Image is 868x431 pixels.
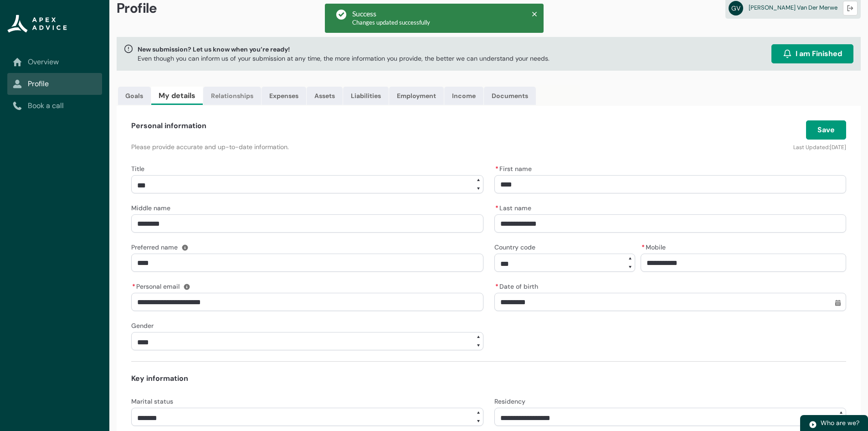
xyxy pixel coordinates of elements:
[642,243,645,251] abbr: required
[352,9,430,18] div: Success
[843,1,858,16] button: Logout
[131,322,154,330] span: Gender
[13,78,97,89] a: Profile
[495,165,498,173] abbr: required
[131,202,174,213] label: Middle name
[389,87,444,105] a: Employment
[495,282,498,291] abbr: required
[118,87,151,105] a: Goals
[771,44,853,63] button: I am Finished
[132,282,135,291] abbr: required
[131,142,604,151] p: Please provide accurate and up-to-date information.
[13,57,97,68] a: Overview
[262,87,306,105] a: Expenses
[131,241,181,252] label: Preferred name
[131,373,846,384] h4: Key information
[484,87,536,105] a: Documents
[494,280,542,291] label: Date of birth
[494,243,535,251] span: Country code
[806,120,846,140] button: Save
[793,144,830,151] lightning-formatted-text: Last Updated:
[494,162,535,173] label: First name
[495,204,498,212] abbr: required
[729,1,743,16] abbr: GV
[203,87,261,105] a: Relationships
[151,87,203,105] a: My details
[809,421,817,429] img: play.svg
[352,19,430,26] span: Changes updated successfully
[830,144,846,151] lightning-formatted-date-time: [DATE]
[444,87,483,105] a: Income
[131,165,144,173] span: Title
[641,241,669,252] label: Mobile
[131,280,183,291] label: Personal email
[7,51,102,117] nav: Sub page
[796,48,842,59] span: I am Finished
[131,397,173,405] span: Marital status
[494,202,535,213] label: Last name
[7,15,67,33] img: Apex Advice Group
[131,120,206,131] h4: Personal information
[13,100,97,111] a: Book a call
[783,49,792,58] img: alarm.svg
[749,4,837,11] span: [PERSON_NAME] Van Der Merwe
[494,397,525,405] span: Residency
[138,45,550,54] span: New submission? Let us know when you’re ready!
[343,87,389,105] a: Liabilities
[307,87,343,105] a: Assets
[138,54,550,63] p: Even though you can inform us of your submission at any time, the more information you provide, t...
[821,419,859,427] span: Who are we?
